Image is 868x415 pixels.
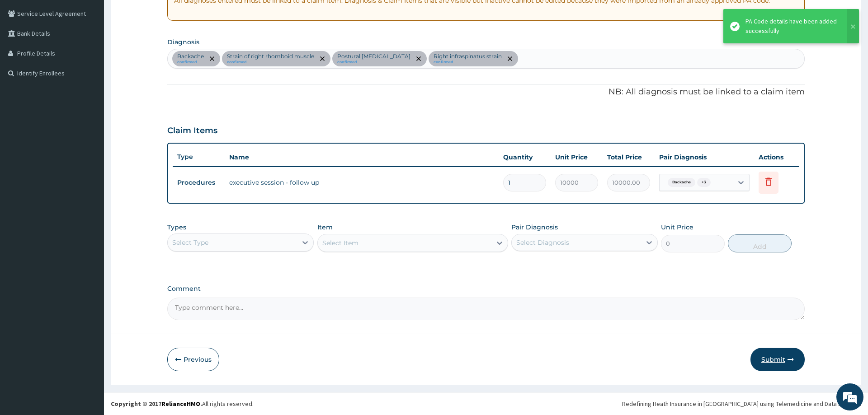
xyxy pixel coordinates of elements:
[622,399,861,408] div: Redefining Heath Insurance in [GEOGRAPHIC_DATA] using Telemedicine and Data Science!
[5,247,172,278] textarea: Type your message and hit 'Enter'
[750,348,805,371] button: Submit
[434,53,502,60] p: Right infraspinatus strain
[111,400,202,408] strong: Copyright © 2017 .
[17,45,37,68] img: d_794563401_company_1708531726252_794563401
[655,148,754,166] th: Pair Diagnosis
[52,114,125,205] span: We're online!
[161,400,200,408] a: RelianceHMO
[167,224,186,231] label: Types
[177,53,204,60] p: Backache
[661,223,693,232] label: Unit Price
[173,174,225,191] td: Procedures
[167,285,804,293] label: Comment
[227,53,314,60] p: Strain of right rhomboid muscle
[551,148,603,166] th: Unit Price
[754,148,799,166] th: Actions
[511,223,558,232] label: Pair Diagnosis
[167,348,219,371] button: Previous
[148,5,170,26] div: Minimize live chat window
[208,55,216,63] span: remove selection option
[177,60,204,65] small: confirmed
[745,17,839,36] div: PA Code details have been added successfully
[506,55,514,63] span: remove selection option
[227,60,314,65] small: confirmed
[337,53,410,60] p: Postural [MEDICAL_DATA]
[225,148,498,166] th: Name
[225,173,498,191] td: executive session - follow up
[499,148,551,166] th: Quantity
[167,126,217,136] h3: Claim Items
[516,238,569,247] div: Select Diagnosis
[415,55,423,63] span: remove selection option
[317,223,333,232] label: Item
[172,238,208,247] div: Select Type
[668,178,695,187] span: Backache
[167,37,199,47] label: Diagnosis
[167,86,804,98] p: NB: All diagnosis must be linked to a claim item
[173,149,225,165] th: Type
[697,178,711,187] span: + 3
[337,60,410,65] small: confirmed
[47,51,152,62] div: Chat with us now
[318,55,326,63] span: remove selection option
[728,234,792,252] button: Add
[434,60,502,65] small: confirmed
[603,148,655,166] th: Total Price
[104,392,868,415] footer: All rights reserved.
